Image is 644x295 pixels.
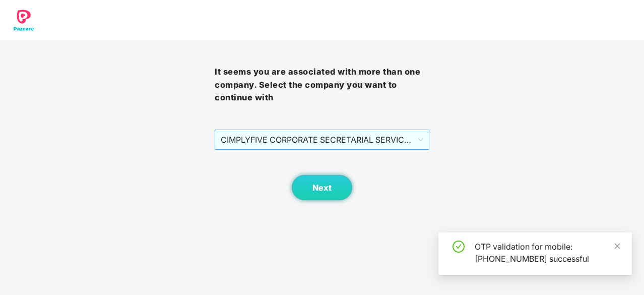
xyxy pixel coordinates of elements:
[221,130,423,149] span: CIMPLYFIVE CORPORATE SECRETARIAL SERVICES PRIVATE - DUMMY - ADMIN
[475,241,620,265] div: OTP validation for mobile: [PHONE_NUMBER] successful
[614,243,621,250] span: close
[215,66,429,104] h3: It seems you are associated with more than one company. Select the company you want to continue with
[453,241,465,253] span: check-circle
[292,175,352,200] button: Next
[312,183,332,193] span: Next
